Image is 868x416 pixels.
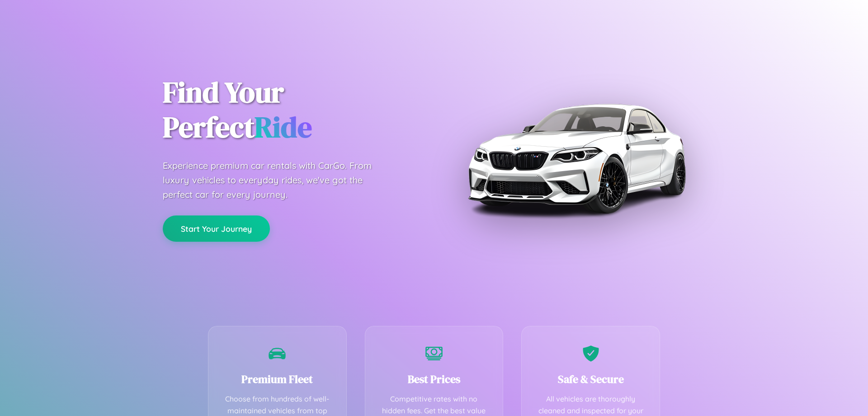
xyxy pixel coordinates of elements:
[163,158,389,202] p: Experience premium car rentals with CarGo. From luxury vehicles to everyday rides, we've got the ...
[379,372,490,387] h3: Best Prices
[163,215,270,242] button: Start Your Journey
[255,107,312,147] span: Ride
[463,45,689,272] img: Premium BMW car rental vehicle
[163,75,420,145] h1: Find Your Perfect
[222,372,333,387] h3: Premium Fleet
[535,372,646,387] h3: Safe & Secure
